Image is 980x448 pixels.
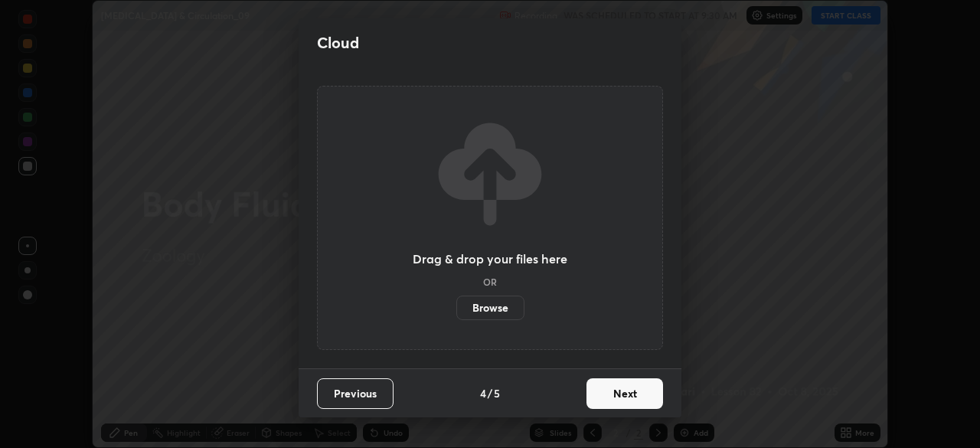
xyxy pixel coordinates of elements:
[480,385,486,401] h4: 4
[483,277,497,286] h5: OR
[317,33,359,53] h2: Cloud
[413,253,567,265] h3: Drag & drop your files here
[317,378,394,409] button: Previous
[494,385,500,401] h4: 5
[488,385,492,401] h4: /
[586,378,663,409] button: Next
